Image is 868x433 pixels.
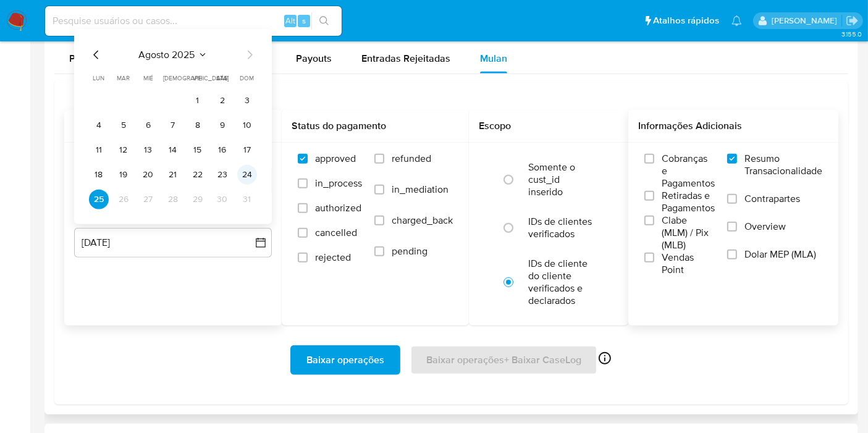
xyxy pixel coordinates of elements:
[302,15,306,27] span: s
[45,13,342,29] input: Pesquise usuários ou casos...
[653,14,719,27] span: Atalhos rápidos
[841,29,862,39] span: 3.155.0
[285,15,295,27] span: Alt
[731,15,742,26] a: Notificações
[772,15,841,27] p: leticia.merlin@mercadolivre.com
[846,14,859,27] a: Sair
[311,12,337,30] button: search-icon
